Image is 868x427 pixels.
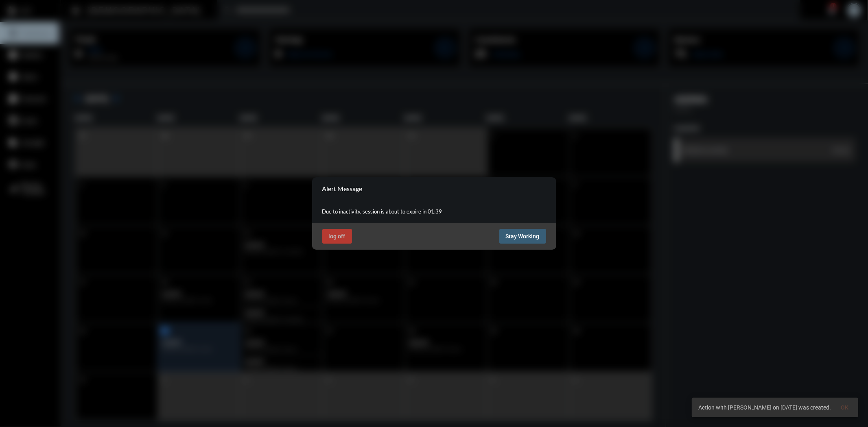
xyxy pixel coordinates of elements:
span: OK [841,404,848,411]
h2: Alert Message [322,185,363,192]
button: Stay Working [499,229,546,244]
span: log off [329,233,345,240]
button: log off [322,229,352,244]
span: Action with [PERSON_NAME] on [DATE] was created. [698,403,831,412]
span: Stay Working [506,233,540,240]
p: Due to inactivity, session is about to expire in 01:39 [322,208,546,215]
button: OK [834,400,855,415]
